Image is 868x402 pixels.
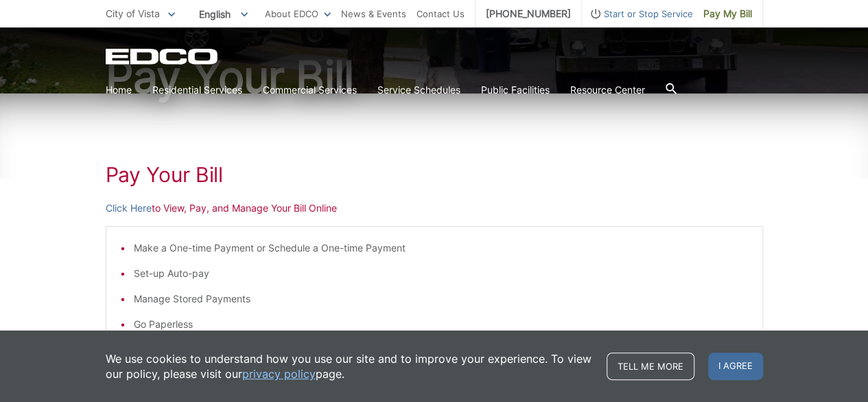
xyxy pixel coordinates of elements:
h1: Pay Your Bill [106,162,763,187]
a: Home [106,82,132,98]
a: About EDCO [265,6,331,21]
a: Contact Us [417,6,465,21]
span: I agree [708,353,763,380]
span: Pay My Bill [703,6,752,21]
span: English [189,3,258,25]
a: EDCD logo. Return to the homepage. [106,48,220,65]
li: Go Paperless [134,317,749,332]
span: City of Vista [106,8,160,19]
p: We use cookies to understand how you use our site and to improve your experience. To view our pol... [106,351,593,381]
li: Manage Stored Payments [134,291,749,306]
p: to View, Pay, and Manage Your Bill Online [106,201,763,216]
a: Tell me more [607,353,694,380]
li: Make a One-time Payment or Schedule a One-time Payment [134,241,749,256]
a: Residential Services [152,82,242,98]
a: Public Facilities [481,82,550,98]
li: Set-up Auto-pay [134,266,749,281]
a: Commercial Services [263,82,357,98]
a: privacy policy [242,366,316,381]
a: Service Schedules [377,82,460,98]
a: News & Events [341,6,406,21]
a: Click Here [106,201,152,216]
a: Resource Center [570,82,645,98]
